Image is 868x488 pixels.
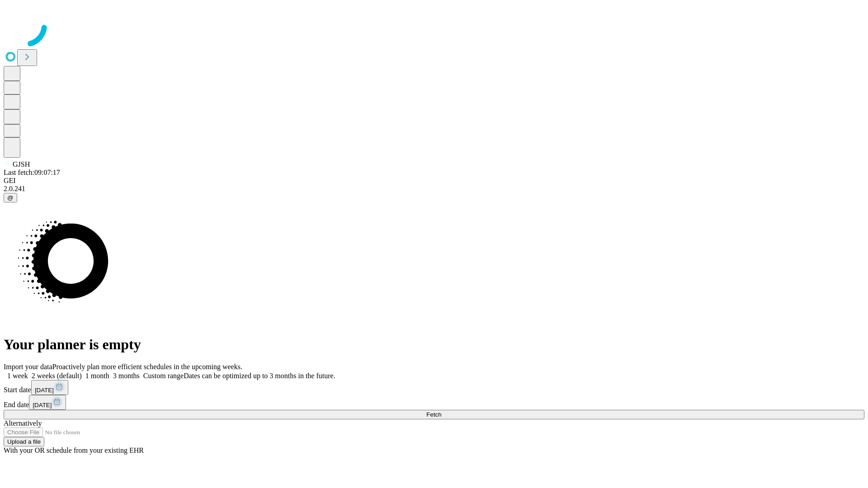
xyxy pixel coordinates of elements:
[35,387,54,394] span: [DATE]
[4,177,864,185] div: GEI
[4,380,864,395] div: Start date
[4,419,42,427] span: Alternatively
[184,372,335,380] span: Dates can be optimized up to 3 months in the future.
[4,363,52,371] span: Import your data
[4,437,44,446] button: Upload a file
[426,411,441,418] span: Fetch
[4,193,17,202] button: @
[7,194,14,201] span: @
[7,372,28,380] span: 1 week
[85,372,109,380] span: 1 month
[4,185,864,193] div: 2.0.241
[29,395,66,410] button: [DATE]
[32,372,82,380] span: 2 weeks (default)
[13,160,30,168] span: GJSH
[33,402,52,408] span: [DATE]
[4,446,144,454] span: With your OR schedule from your existing EHR
[31,380,68,395] button: [DATE]
[4,336,864,353] h1: Your planner is empty
[143,372,184,380] span: Custom range
[4,169,60,176] span: Last fetch: 09:07:17
[113,372,140,380] span: 3 months
[4,410,864,419] button: Fetch
[52,363,242,371] span: Proactively plan more efficient schedules in the upcoming weeks.
[4,395,864,410] div: End date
